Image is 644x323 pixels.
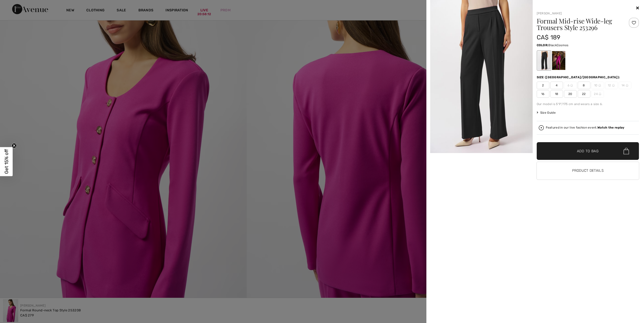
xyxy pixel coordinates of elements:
[624,148,629,154] img: Bag.svg
[537,12,562,15] a: [PERSON_NAME]
[537,142,639,160] button: Add to Bag
[4,149,9,174] span: Get 15% off
[12,143,17,148] button: Close teaser
[11,4,22,8] span: Chat
[539,125,544,130] img: Watch the replay
[619,82,631,89] span: 14
[612,84,615,87] img: ring-m.svg
[591,82,604,89] span: 10
[626,84,628,87] img: ring-m.svg
[599,93,601,95] img: ring-m.svg
[548,43,557,47] span: Black
[546,126,625,129] div: Featured in our live fashion event.
[552,51,565,70] div: Cosmos
[605,82,618,89] span: 12
[577,148,599,154] span: Add to Bag
[578,82,590,89] span: 8
[591,90,604,98] span: 24
[597,126,625,129] strong: Watch the replay
[537,162,639,180] button: Product Details
[537,51,550,70] div: Black
[578,90,590,98] span: 22
[537,90,549,98] span: 16
[537,110,556,115] span: Size Guide
[537,18,622,31] h1: Formal Mid-rise Wide-leg Trousers Style 253296
[598,84,601,87] img: ring-m.svg
[570,84,573,87] img: ring-m.svg
[564,90,577,98] span: 20
[537,34,560,41] span: CA$ 189
[557,43,569,47] span: Cosmos
[537,75,621,80] div: Size ([GEOGRAPHIC_DATA]/[GEOGRAPHIC_DATA]):
[537,43,549,47] span: Color:
[537,102,639,106] div: Our model is 5'9"/175 cm and wears a size 6.
[550,90,563,98] span: 18
[564,82,577,89] span: 6
[550,82,563,89] span: 4
[537,82,549,89] span: 2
